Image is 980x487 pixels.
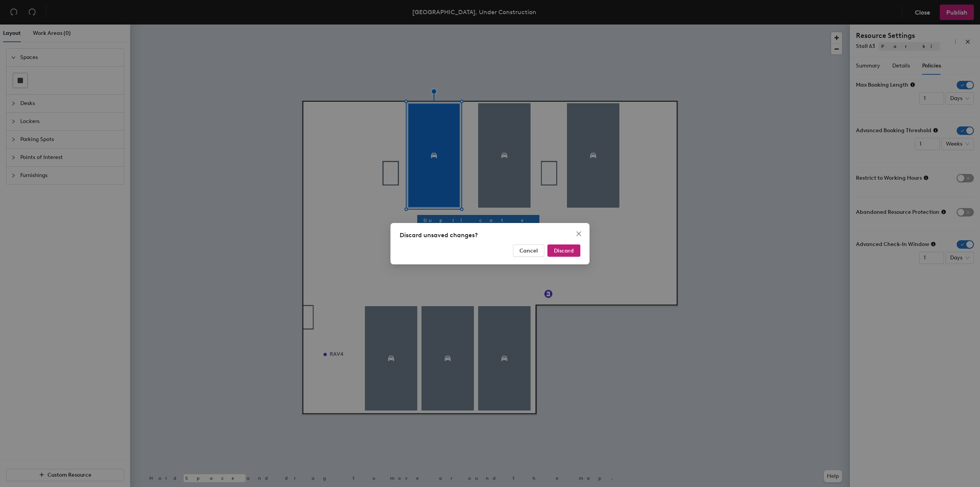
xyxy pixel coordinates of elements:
span: Close [573,231,585,237]
button: Cancel [513,244,544,257]
button: Discard [547,244,580,257]
div: Discard unsaved changes? [400,231,580,240]
span: close [576,231,582,237]
span: Cancel [519,247,538,254]
span: Discard [554,247,574,254]
button: Close [573,228,585,240]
